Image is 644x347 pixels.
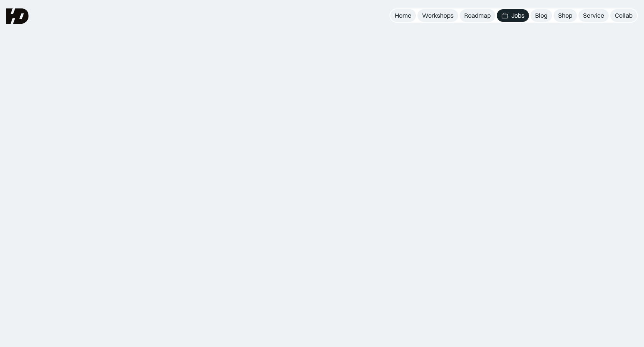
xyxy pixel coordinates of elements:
a: Jobs [497,9,529,22]
a: Service [578,9,609,22]
a: Shop [554,9,577,22]
a: Roadmap [460,9,495,22]
div: Jobs [511,12,524,20]
a: Workshops [417,9,458,22]
a: Blog [531,9,552,22]
div: Shop [558,12,572,20]
div: Collab [615,12,632,20]
div: Home [395,12,411,20]
div: Service [583,12,604,20]
a: Home [390,9,416,22]
div: Workshops [422,12,453,20]
div: Blog [535,12,547,20]
a: Collab [610,9,637,22]
div: Roadmap [464,12,491,20]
